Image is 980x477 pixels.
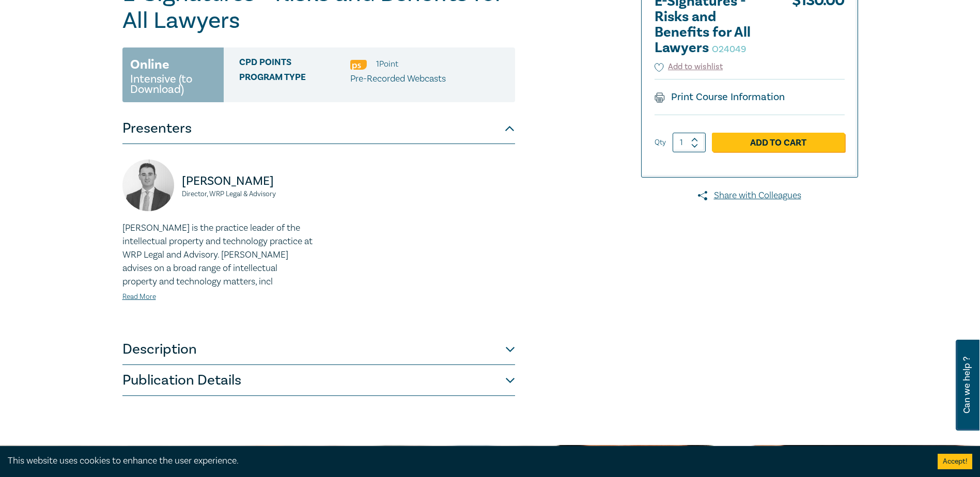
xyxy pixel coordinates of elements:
button: Accept cookies [938,454,972,469]
button: Presenters [122,113,515,144]
small: Director, WRP Legal & Advisory [182,190,313,198]
li: 1 Point [376,57,398,71]
div: This website uses cookies to enhance the user experience. [8,454,922,468]
span: Program type [239,72,350,86]
small: Intensive (to Download) [130,74,216,94]
label: Qty [655,137,666,148]
small: O24049 [712,43,746,55]
span: Can we help ? [962,346,972,424]
span: CPD Points [239,57,350,71]
h3: Online [130,55,169,74]
p: Pre-Recorded Webcasts [350,72,446,86]
button: Publication Details [122,365,515,396]
a: Print Course Information [655,90,785,104]
img: https://s3.ap-southeast-2.amazonaws.com/leo-cussen-store-production-content/Contacts/Stephen%20An... [122,160,174,211]
button: Description [122,334,515,365]
a: Share with Colleagues [641,189,858,202]
p: [PERSON_NAME] [182,173,313,189]
a: Add to Cart [712,133,845,152]
button: Add to wishlist [655,61,723,73]
p: [PERSON_NAME] is the practice leader of the intellectual property and technology practice at WRP ... [122,221,313,289]
input: 1 [673,133,706,152]
a: Read More [122,292,156,301]
img: Professional Skills [350,60,367,70]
